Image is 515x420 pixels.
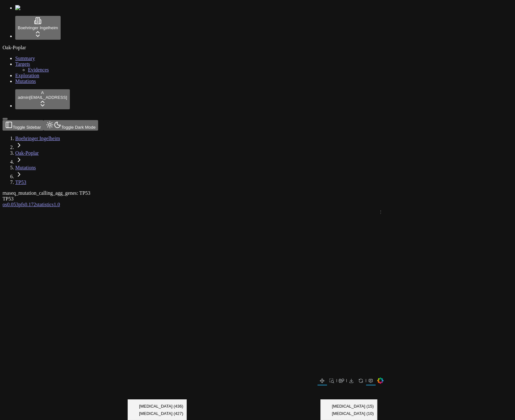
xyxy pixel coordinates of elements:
[15,73,39,78] a: Exploration
[3,202,18,207] a: os0.053
[15,89,70,109] button: Aadmin[EMAIL_ADDRESS]
[3,196,451,202] div: TP53
[28,67,49,72] a: Evidences
[18,25,58,30] span: Boehringer Ingelheim
[15,150,39,156] a: Oak-Poplar
[25,202,36,207] span: 0.172
[3,120,43,131] button: Toggle Sidebar
[18,202,25,207] span: pfs
[3,45,512,51] div: Oak-Poplar
[15,61,30,67] a: Targets
[29,95,67,100] span: [EMAIL_ADDRESS]
[36,202,60,207] a: statistics1.0
[61,125,96,130] span: Toggle Dark Mode
[3,202,7,207] span: os
[41,90,44,95] span: A
[36,202,54,207] span: statistics
[15,180,26,185] a: TP53
[15,165,36,170] a: Mutations
[43,120,98,131] button: Toggle Dark Mode
[15,56,35,61] a: Summary
[3,136,451,185] nav: breadcrumb
[15,78,36,84] a: Mutations
[15,16,61,40] button: Boehringer Ingelheim
[18,202,36,207] a: pfs0.172
[3,118,8,120] button: Toggle Sidebar
[15,5,40,11] img: Numenos
[15,136,60,141] a: Boehringer Ingelheim
[13,125,41,130] span: Toggle Sidebar
[54,202,60,207] span: 1.0
[3,190,451,196] div: rnaseq_mutation_calling_agg_genes: TP53
[7,202,18,207] span: 0.053
[18,95,29,100] span: admin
